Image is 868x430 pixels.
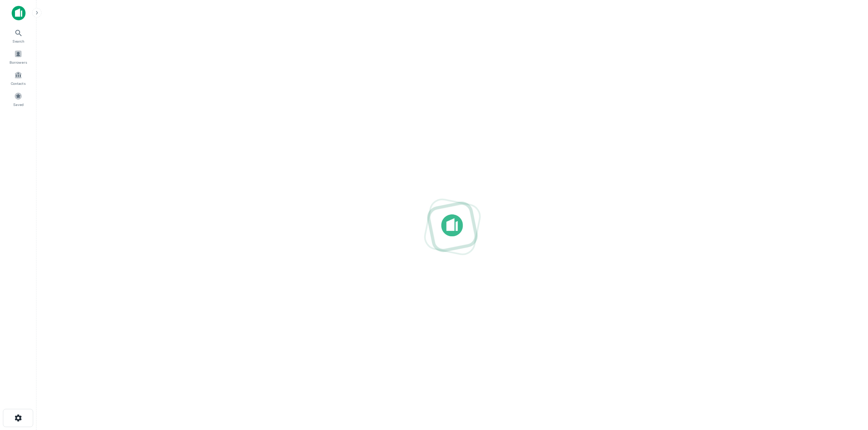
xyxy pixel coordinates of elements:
[2,47,34,67] a: Borrowers
[12,6,26,20] img: capitalize-icon.png
[11,80,26,86] span: Contacts
[2,26,34,46] a: Search
[12,38,24,44] span: Search
[9,59,27,65] span: Borrowers
[2,68,34,88] a: Contacts
[2,89,34,109] a: Saved
[832,372,868,407] iframe: Chat Widget
[13,102,24,107] span: Saved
